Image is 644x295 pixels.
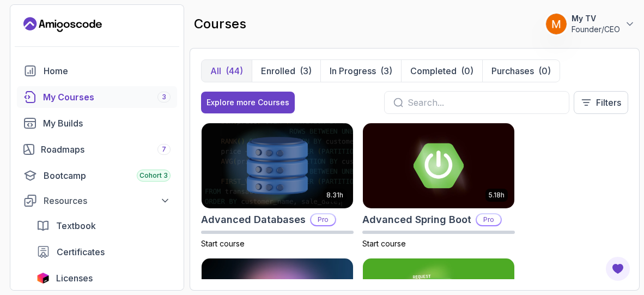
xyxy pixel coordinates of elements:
[201,92,295,113] button: Explore more Courses
[226,64,243,77] div: (44)
[162,145,166,154] span: 7
[206,97,289,108] div: Explore more Courses
[410,64,457,77] p: Completed
[43,117,171,130] div: My Builds
[194,15,246,33] h2: courses
[162,93,166,101] span: 3
[330,64,376,77] p: In Progress
[44,194,171,207] div: Resources
[326,191,343,200] p: 8.31h
[23,16,102,33] a: Landing page
[572,13,620,24] p: My TV
[139,171,168,180] span: Cohort 3
[30,241,177,263] a: certificates
[252,60,320,82] button: Enrolled(3)
[363,123,514,208] img: Advanced Spring Boot card
[17,139,177,160] a: roadmaps
[17,165,177,186] a: bootcamp
[598,251,633,284] iframe: chat widget
[545,13,635,35] button: user profile imageMy TVFounder/CEO
[380,64,392,77] div: (3)
[17,191,177,210] button: Resources
[17,112,177,134] a: builds
[202,123,353,208] img: Advanced Databases card
[30,267,177,289] a: licenses
[43,91,171,104] div: My Courses
[546,14,567,34] img: user profile image
[401,60,482,82] button: Completed(0)
[362,239,406,248] span: Start course
[437,20,633,246] iframe: chat widget
[408,96,560,109] input: Search...
[57,245,105,258] span: Certificates
[210,64,221,77] p: All
[311,214,335,225] p: Pro
[17,86,177,108] a: courses
[56,272,93,285] span: Licenses
[56,219,96,232] span: Textbook
[201,212,306,227] h2: Advanced Databases
[30,215,177,237] a: textbook
[37,273,50,284] img: jetbrains icon
[300,64,312,77] div: (3)
[44,169,171,182] div: Bootcamp
[320,60,401,82] button: In Progress(3)
[362,212,471,227] h2: Advanced Spring Boot
[17,60,177,82] a: home
[261,64,295,77] p: Enrolled
[202,60,252,82] button: All(44)
[41,143,171,156] div: Roadmaps
[201,239,245,248] span: Start course
[44,64,171,77] div: Home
